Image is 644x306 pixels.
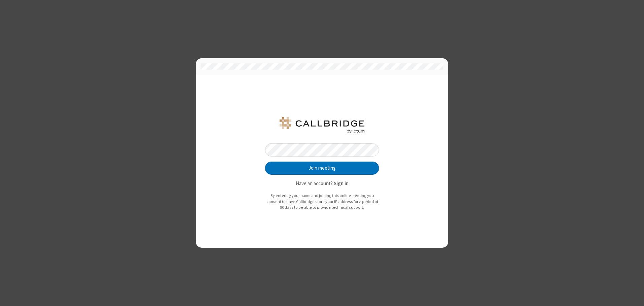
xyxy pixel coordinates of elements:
img: QA Selenium DO NOT DELETE OR CHANGE [278,117,366,133]
button: Sign in [334,180,349,188]
button: Join meeting [265,162,379,175]
strong: Sign in [334,180,349,186]
p: By entering your name and joining this online meeting you consent to have Callbridge store your I... [265,193,379,210]
p: Have an account? [265,180,379,188]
